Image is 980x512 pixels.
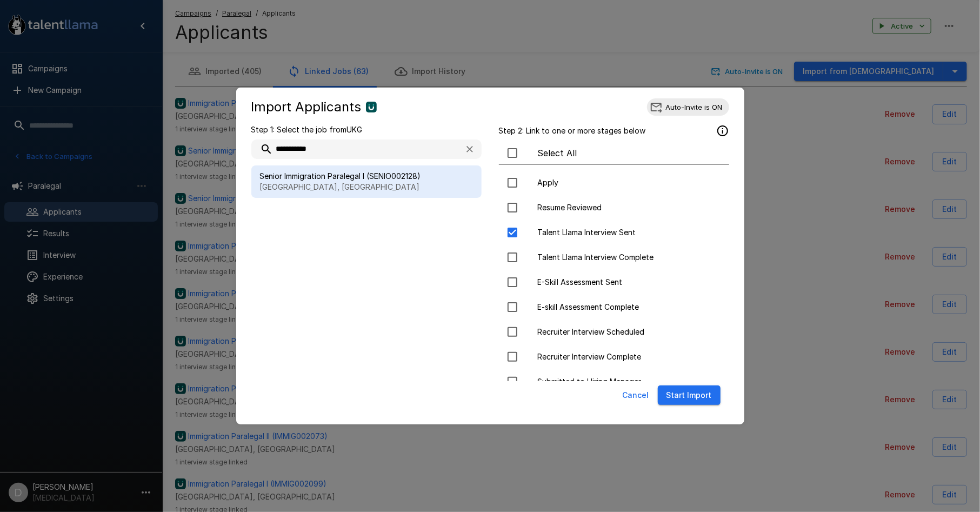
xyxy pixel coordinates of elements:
div: E-skill Assessment Complete [499,296,729,318]
div: Apply [499,171,729,194]
div: E-Skill Assessment Sent [499,271,729,294]
p: Step 1: Select the job from UKG [251,124,482,135]
span: Select All [538,147,721,159]
button: Start Import [658,385,721,405]
span: Talent Llama Interview Sent [538,227,721,238]
div: Talent Llama Interview Sent [499,221,729,244]
svg: Applicants that are currently in these stages will be imported. [716,124,729,137]
span: Apply [538,177,721,188]
p: [GEOGRAPHIC_DATA], [GEOGRAPHIC_DATA] [260,182,473,192]
span: Recruiter Interview Scheduled [538,327,721,337]
span: Submitted to Hiring Manager [538,376,721,387]
div: Submitted to Hiring Manager [499,370,729,393]
span: Talent Llama Interview Complete [538,252,721,263]
span: Senior Immigration Paralegal I (SENIO002128) [260,171,473,182]
div: Resume Reviewed [499,196,729,219]
img: ukg_logo.jpeg [366,102,377,112]
button: Cancel [618,385,654,405]
div: Recruiter Interview Scheduled [499,321,729,343]
span: Resume Reviewed [538,202,721,213]
p: Step 2: Link to one or more stages below [499,125,646,136]
div: Select All [499,142,729,165]
span: E-Skill Assessment Sent [538,277,721,288]
span: E-skill Assessment Complete [538,302,721,312]
h5: Import Applicants [251,98,362,116]
div: Talent Llama Interview Complete [499,246,729,269]
span: Recruiter Interview Complete [538,351,721,362]
div: Recruiter Interview Complete [499,345,729,368]
div: Senior Immigration Paralegal I (SENIO002128)[GEOGRAPHIC_DATA], [GEOGRAPHIC_DATA] [251,165,482,198]
span: Auto-Invite is ON [659,103,729,111]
